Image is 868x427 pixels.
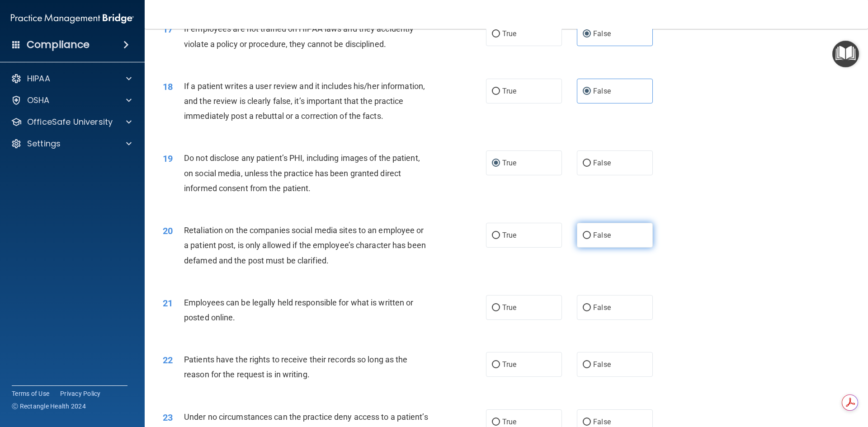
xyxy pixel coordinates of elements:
[11,73,132,84] a: HIPAA
[832,41,859,67] button: Open Resource Center
[492,232,500,239] input: True
[492,160,500,167] input: True
[60,389,101,398] a: Privacy Policy
[492,419,500,426] input: True
[12,389,49,398] a: Terms of Use
[583,361,591,368] input: False
[492,31,500,38] input: True
[502,29,516,38] span: True
[163,153,173,164] span: 19
[583,305,591,311] input: False
[502,418,516,426] span: True
[11,117,132,127] a: OfficeSafe University
[502,360,516,369] span: True
[184,298,413,322] span: Employees can be legally held responsible for what is written or posted online.
[593,303,611,312] span: False
[27,73,50,84] p: HIPAA
[163,298,173,309] span: 21
[184,153,420,192] span: Do not disclose any patient’s PHI, including images of the patient, on social media, unless the p...
[184,24,414,48] span: If employees are not trained on HIPAA laws and they accidently violate a policy or procedure, the...
[27,138,61,149] p: Settings
[11,9,134,28] img: PMB logo
[184,355,407,379] span: Patients have the rights to receive their records so long as the reason for the request is in wri...
[492,305,500,311] input: True
[163,355,173,366] span: 22
[593,360,611,369] span: False
[492,361,500,368] input: True
[593,87,611,95] span: False
[27,38,90,51] h4: Compliance
[593,159,611,167] span: False
[184,81,425,121] span: If a patient writes a user review and it includes his/her information, and the review is clearly ...
[163,412,173,423] span: 23
[27,95,50,106] p: OSHA
[583,232,591,239] input: False
[502,159,516,167] span: True
[502,231,516,239] span: True
[583,88,591,95] input: False
[184,225,426,265] span: Retaliation on the companies social media sites to an employee or a patient post, is only allowed...
[502,87,516,95] span: True
[583,31,591,38] input: False
[11,95,132,106] a: OSHA
[163,225,173,236] span: 20
[593,418,611,426] span: False
[12,402,86,411] span: Ⓒ Rectangle Health 2024
[583,160,591,167] input: False
[492,88,500,95] input: True
[163,81,173,92] span: 18
[593,29,611,38] span: False
[583,419,591,426] input: False
[593,231,611,239] span: False
[27,117,113,127] p: OfficeSafe University
[502,303,516,312] span: True
[163,24,173,35] span: 17
[11,138,132,149] a: Settings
